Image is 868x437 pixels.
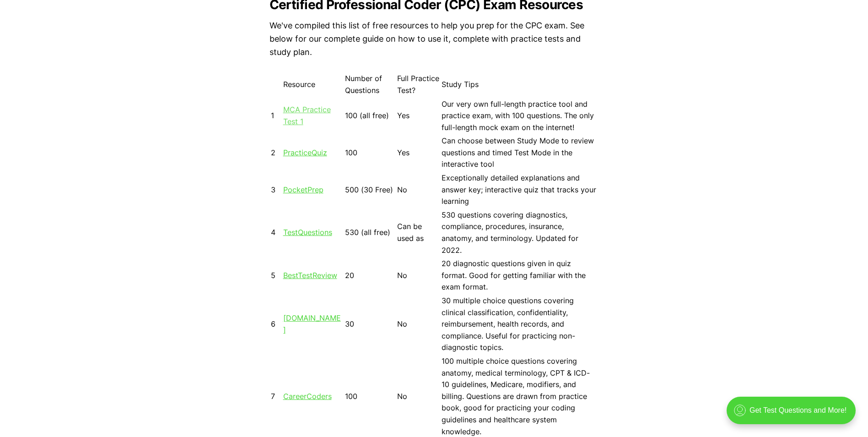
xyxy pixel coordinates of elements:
[345,209,396,257] td: 530 (all free)
[283,105,331,126] a: MCA Practice Test 1
[441,257,598,294] td: 20 diagnostic questions given in quiz format. Good for getting familiar with the exam format.
[441,209,598,257] td: 530 questions covering diagnostics, compliance, procedures, insurance, anatomy, and terminology. ...
[441,98,598,134] td: Our very own full-length practice tool and practice exam, with 100 questions. The only full-lengt...
[397,98,440,134] td: Yes
[283,228,332,237] a: TestQuestions
[397,257,440,294] td: No
[345,257,396,294] td: 20
[270,172,282,208] td: 3
[345,72,396,97] td: Number of Questions
[283,392,332,401] a: CareerCoders
[441,172,598,208] td: Exceptionally detailed explanations and answer key; interactive quiz that tracks your learning
[397,172,440,208] td: No
[270,209,282,257] td: 4
[441,295,598,354] td: 30 multiple choice questions covering clinical classification, confidentiality, reimbursement, he...
[283,148,327,157] a: PracticeQuiz
[441,72,598,97] td: Study Tips
[397,209,440,257] td: Can be used as
[441,135,598,171] td: Can choose between Study Mode to review questions and timed Test Mode in the interactive tool
[270,19,599,59] p: We've compiled this list of free resources to help you prep for the CPC exam. See below for our c...
[397,72,440,97] td: Full Practice Test?
[270,98,282,134] td: 1
[397,135,440,171] td: Yes
[345,172,396,208] td: 500 (30 Free)
[283,271,337,280] a: BestTestReview
[270,257,282,294] td: 5
[283,72,344,97] td: Resource
[345,98,396,134] td: 100 (all free)
[270,135,282,171] td: 2
[397,295,440,354] td: No
[283,185,323,194] a: PocketPrep
[270,295,282,354] td: 6
[345,295,396,354] td: 30
[345,135,396,171] td: 100
[283,313,341,334] a: [DOMAIN_NAME]
[719,392,868,437] iframe: portal-trigger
